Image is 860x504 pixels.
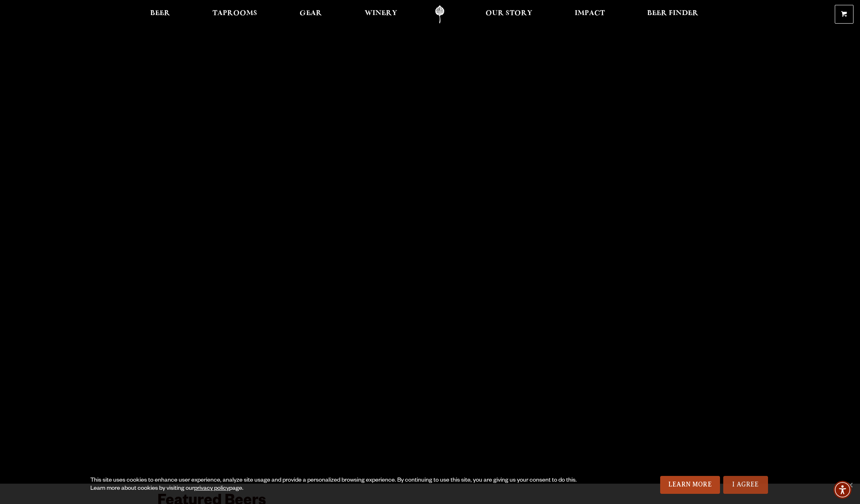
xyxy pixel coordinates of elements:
span: Our Story [486,10,532,17]
span: Beer Finder [647,10,698,17]
a: Taprooms [207,5,263,24]
span: Gear [300,10,322,17]
div: Accessibility Menu [834,481,851,499]
a: Odell Home [425,5,455,24]
a: Impact [569,5,610,24]
span: Taprooms [212,10,257,17]
div: This site uses cookies to enhance user experience, analyze site usage and provide a personalized ... [90,477,582,493]
a: privacy policy [194,486,229,492]
a: Our Story [480,5,538,24]
span: Impact [575,10,605,17]
a: Beer [145,5,175,24]
a: Beer Finder [642,5,704,24]
span: Beer [150,10,170,17]
a: I Agree [723,476,768,494]
a: Winery [359,5,403,24]
a: Learn More [660,476,720,494]
span: Winery [365,10,397,17]
a: Gear [294,5,327,24]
